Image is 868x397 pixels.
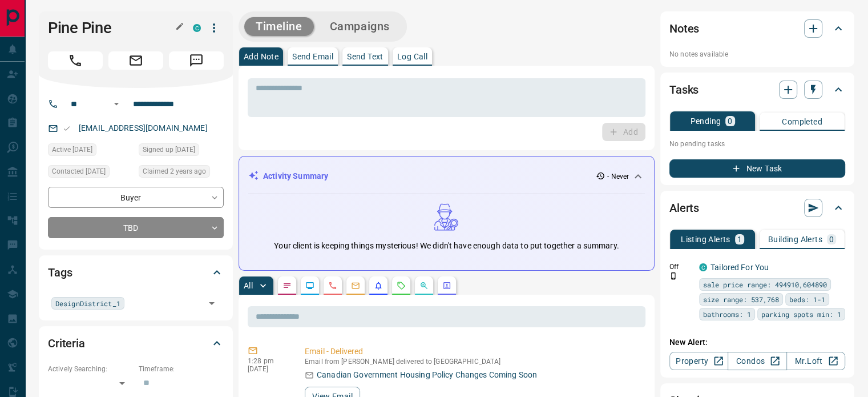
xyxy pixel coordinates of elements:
[248,166,645,187] div: Activity Summary- Never
[48,263,72,282] h2: Tags
[681,235,730,243] p: Listing Alerts
[703,279,827,290] span: sale price range: 494910,604890
[690,117,721,125] p: Pending
[143,166,206,177] span: Claimed 2 years ago
[204,295,220,311] button: Open
[669,352,728,370] a: Property
[703,294,779,305] span: size range: 537,768
[669,194,845,222] div: Alerts
[48,51,103,70] span: Call
[110,97,123,111] button: Open
[442,281,451,290] svg: Agent Actions
[669,336,845,348] p: New Alert:
[244,53,278,61] p: Add Note
[193,24,201,32] div: condos.ca
[79,123,208,133] a: [EMAIL_ADDRESS][DOMAIN_NAME]
[169,51,224,70] span: Message
[305,346,641,358] p: Email - Delivered
[52,144,92,155] span: Active [DATE]
[789,294,825,305] span: beds: 1-1
[263,170,328,182] p: Activity Summary
[282,281,292,290] svg: Notes
[397,281,406,290] svg: Requests
[347,53,383,61] p: Send Text
[274,240,619,252] p: Your client is keeping things mysterious! We didn't have enough data to put together a summary.
[669,49,845,59] p: No notes available
[317,369,537,381] p: Canadian Government Housing Policy Changes Coming Soon
[48,334,85,352] h2: Criteria
[63,125,71,133] svg: Email Valid
[305,358,641,366] p: Email from [PERSON_NAME] delivered to [GEOGRAPHIC_DATA]
[737,235,742,243] p: 1
[48,143,133,159] div: Sun Nov 06 2022
[710,263,769,272] a: Tailored For You
[139,143,224,159] div: Sun Nov 06 2022
[669,76,845,103] div: Tasks
[699,263,707,271] div: condos.ca
[139,364,224,374] p: Timeframe:
[244,282,253,290] p: All
[669,15,845,42] div: Notes
[244,17,314,36] button: Timeline
[419,281,429,290] svg: Opportunities
[782,118,822,126] p: Completed
[48,19,176,37] h1: Pine Pine
[139,165,224,181] div: Thu Nov 10 2022
[48,165,133,181] div: Wed Nov 16 2022
[768,235,822,243] p: Building Alerts
[48,187,224,208] div: Buyer
[669,81,699,99] h2: Tasks
[829,235,834,243] p: 0
[52,166,106,177] span: Contacted [DATE]
[669,135,845,153] p: No pending tasks
[55,298,120,309] span: DesignDistrict_1
[669,159,845,178] button: New Task
[108,51,163,70] span: Email
[761,308,841,320] span: parking spots min: 1
[786,352,845,370] a: Mr.Loft
[703,308,751,320] span: bathrooms: 1
[305,281,314,290] svg: Lead Browsing Activity
[607,171,629,182] p: - Never
[351,281,360,290] svg: Emails
[728,117,732,125] p: 0
[728,352,786,370] a: Condos
[143,144,195,155] span: Signed up [DATE]
[328,281,337,290] svg: Calls
[292,53,333,61] p: Send Email
[48,259,224,286] div: Tags
[669,262,692,272] p: Off
[48,330,224,357] div: Criteria
[397,53,427,61] p: Log Call
[48,217,224,238] div: TBD
[248,365,288,373] p: [DATE]
[248,357,288,365] p: 1:28 pm
[48,364,133,374] p: Actively Searching:
[669,199,699,217] h2: Alerts
[374,281,383,290] svg: Listing Alerts
[669,272,677,280] svg: Push Notification Only
[669,19,699,38] h2: Notes
[318,17,401,36] button: Campaigns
